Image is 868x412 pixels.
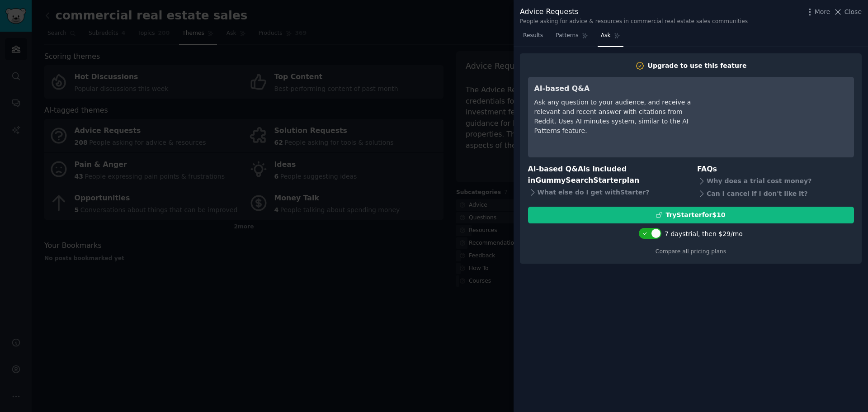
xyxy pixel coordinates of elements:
[534,98,699,136] div: Ask any question to your audience, and receive a relevant and recent answer with citations from R...
[601,32,611,40] span: Ask
[648,61,747,71] div: Upgrade to use this feature
[552,28,591,47] a: Patterns
[598,28,623,47] a: Ask
[528,207,854,223] button: TryStarterfor$10
[697,188,854,200] div: Can I cancel if I don't like it?
[697,164,854,175] h3: FAQs
[665,210,725,220] div: Try Starter for $10
[535,176,622,185] span: GummySearch Starter
[520,6,748,18] div: Advice Requests
[656,248,726,255] a: Compare all pricing plans
[844,7,862,17] span: Close
[523,32,543,40] span: Results
[520,18,748,26] div: People asking for advice & resources in commercial real estate sales communities
[833,7,862,17] button: Close
[697,175,854,188] div: Why does a trial cost money?
[528,186,685,199] div: What else do I get with Starter ?
[805,7,830,17] button: More
[528,164,685,186] h3: AI-based Q&A is included in plan
[556,32,578,40] span: Patterns
[520,28,546,47] a: Results
[665,229,743,239] div: 7 days trial, then $ 29 /mo
[534,83,699,95] h3: AI-based Q&A
[815,7,830,17] span: More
